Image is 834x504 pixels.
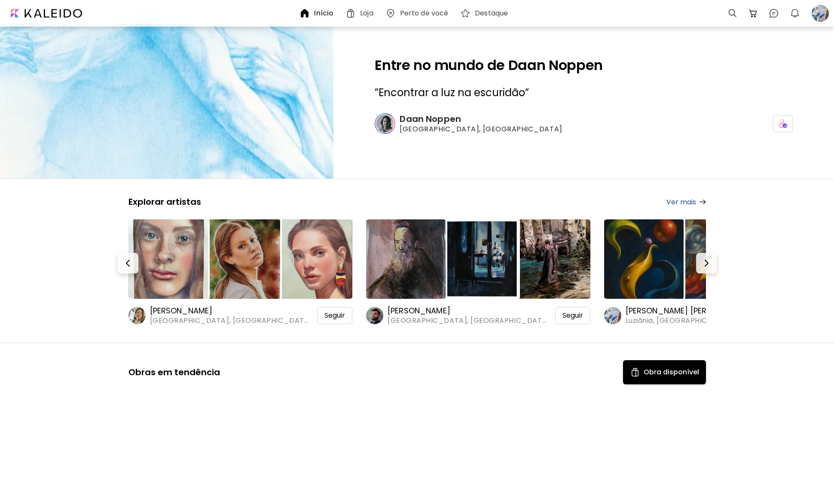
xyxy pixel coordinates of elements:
[626,306,753,316] h6: [PERSON_NAME] [PERSON_NAME]
[366,219,446,299] img: https://cdn.kaleido.art/CDN/Artwork/122688/Thumbnail/large.webp?updated=548839
[375,86,793,100] h3: ” ”
[790,8,800,18] img: bellIcon
[314,10,333,17] h6: Início
[375,113,793,134] a: Daan Noppen[GEOGRAPHIC_DATA], [GEOGRAPHIC_DATA]icon
[345,8,376,18] a: Loja
[555,307,590,324] div: Seguir
[475,10,508,17] h6: Destaque
[400,10,449,17] h6: Perto de você
[788,6,802,21] button: bellIcon
[128,196,201,207] h5: Explorar artistas
[748,8,758,18] img: cart
[360,10,373,17] h6: Loja
[700,200,706,204] img: arrow-right
[379,85,525,100] span: Encontrar a luz na escuridão
[623,360,706,384] button: Available ArtObra disponível
[375,58,793,72] h2: Entre no mundo de Daan Noppen
[150,316,311,325] span: [GEOGRAPHIC_DATA], [GEOGRAPHIC_DATA]
[150,306,311,316] h6: [PERSON_NAME]
[324,311,345,320] span: Seguir
[201,219,280,299] img: https://cdn.kaleido.art/CDN/Artwork/173554/Thumbnail/medium.webp?updated=769868
[604,219,684,299] img: https://cdn.kaleido.art/CDN/Artwork/175446/Thumbnail/large.webp?updated=777613
[128,219,208,299] img: https://cdn.kaleido.art/CDN/Artwork/173552/Thumbnail/large.webp?updated=769855
[769,8,779,18] img: chatIcon
[630,367,640,377] img: Available Art
[400,113,580,124] h6: Daan Noppen
[511,219,590,299] img: https://cdn.kaleido.art/CDN/Artwork/175448/Thumbnail/medium.webp?updated=777618
[388,316,549,325] span: [GEOGRAPHIC_DATA], [GEOGRAPHIC_DATA]
[701,258,712,268] img: Next-button
[779,119,787,128] img: icon
[562,311,583,320] span: Seguir
[317,307,352,324] div: Seguir
[385,8,452,18] a: Perto de você
[128,367,220,378] h5: Obras em tendência
[273,219,352,299] img: https://cdn.kaleido.art/CDN/Artwork/172322/Thumbnail/medium.webp?updated=764757
[696,253,717,273] button: Next-button
[123,258,133,268] img: Prev-button
[460,8,511,18] a: Destaque
[366,218,590,325] a: https://cdn.kaleido.art/CDN/Artwork/122688/Thumbnail/large.webp?updated=548839https://cdn.kaleido...
[400,124,580,134] span: [GEOGRAPHIC_DATA], [GEOGRAPHIC_DATA]
[118,253,138,273] button: Prev-button
[299,8,337,18] a: Início
[388,306,549,316] h6: [PERSON_NAME]
[644,367,699,377] h5: Obra disponível
[626,316,753,325] span: Luziânia, [GEOGRAPHIC_DATA]
[128,218,353,325] a: https://cdn.kaleido.art/CDN/Artwork/173552/Thumbnail/large.webp?updated=769855https://cdn.kaleido...
[666,197,706,207] a: Ver mais
[604,218,828,325] a: https://cdn.kaleido.art/CDN/Artwork/175446/Thumbnail/large.webp?updated=777613https://cdn.kaleido...
[438,219,518,299] img: https://cdn.kaleido.art/CDN/Artwork/97841/Thumbnail/medium.webp?updated=427391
